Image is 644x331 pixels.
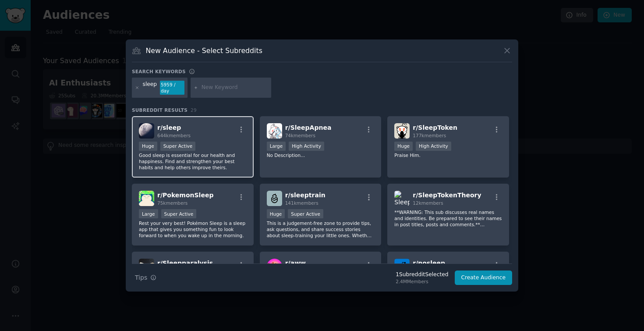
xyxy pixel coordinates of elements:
[394,191,410,206] img: SleepTokenTheory
[396,271,448,279] div: 1 Subreddit Selected
[394,123,410,139] img: SleepToken
[394,259,410,274] img: nosleep
[285,124,332,131] span: r/ SleepApnea
[135,273,147,282] span: Tips
[139,220,247,238] p: Rest your very best! Pokémon Sleep is a sleep app that gives you something fun to look forward to...
[267,123,282,139] img: SleepApnea
[413,124,457,131] span: r/ SleepToken
[157,260,213,267] span: r/ Sleepparalysis
[157,192,213,199] span: r/ PokemonSleep
[413,133,446,138] span: 177k members
[157,133,191,138] span: 644k members
[413,200,443,206] span: 12k members
[139,259,154,274] img: Sleepparalysis
[139,209,158,218] div: Large
[394,152,502,158] p: Praise Him.
[146,46,262,55] h3: New Audience - Select Subreddits
[267,209,285,218] div: Huge
[455,270,513,285] button: Create Audience
[160,81,184,95] div: 5959 / day
[396,278,448,285] div: 2.4M Members
[160,142,196,151] div: Super Active
[139,152,247,171] p: Good sleep is essential for our health and happiness. Find and strengthen your best habits and he...
[267,220,375,238] p: This is a judgement-free zone to provide tips, ask questions, and share success stories about sle...
[394,209,502,228] p: **WARNING: This sub discusses real names and identities. Be prepared to see their names in post t...
[285,200,318,206] span: 141k members
[132,68,186,75] h3: Search keywords
[191,107,197,113] span: 29
[267,152,375,158] p: No Description...
[139,123,154,139] img: sleep
[416,142,451,151] div: High Activity
[161,209,197,218] div: Super Active
[289,142,324,151] div: High Activity
[157,124,181,131] span: r/ sleep
[139,142,157,151] div: Huge
[267,259,282,274] img: aww
[285,260,306,267] span: r/ aww
[202,84,268,92] input: New Keyword
[267,191,282,206] img: sleeptrain
[285,133,315,138] span: 74k members
[139,191,154,206] img: PokemonSleep
[143,81,157,95] div: sleep
[413,260,445,267] span: r/ nosleep
[157,200,188,206] span: 75k members
[267,142,286,151] div: Large
[394,142,413,151] div: Huge
[132,107,188,113] span: Subreddit Results
[285,192,326,199] span: r/ sleeptrain
[288,209,323,218] div: Super Active
[132,270,159,285] button: Tips
[413,192,481,199] span: r/ SleepTokenTheory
